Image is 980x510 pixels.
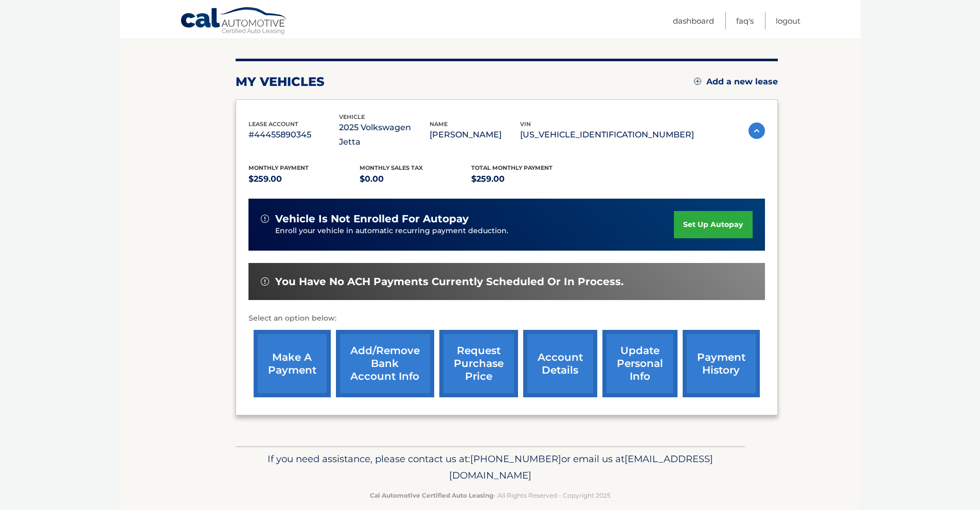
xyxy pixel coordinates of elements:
p: - All Rights Reserved - Copyright 2025 [242,490,738,501]
h2: my vehicles [236,74,325,90]
a: payment history [683,330,760,397]
span: [PHONE_NUMBER] [470,453,561,465]
span: [EMAIL_ADDRESS][DOMAIN_NAME] [449,453,713,481]
a: Add a new lease [694,77,778,87]
img: alert-white.svg [261,277,269,286]
p: Select an option below: [248,312,765,325]
img: alert-white.svg [261,215,269,223]
p: Enroll your vehicle in automatic recurring payment deduction. [275,225,674,237]
p: 2025 Volkswagen Jetta [339,120,430,149]
p: If you need assistance, please contact us at: or email us at [242,451,738,484]
a: update personal info [602,330,678,397]
a: Cal Automotive [180,7,288,37]
a: account details [523,330,597,397]
a: make a payment [254,330,331,397]
span: You have no ACH payments currently scheduled or in process. [275,275,623,288]
img: accordion-active.svg [749,122,765,139]
span: name [430,120,448,128]
a: Dashboard [673,12,714,29]
span: Monthly Payment [248,164,309,171]
p: [US_VEHICLE_IDENTIFICATION_NUMBER] [520,128,694,142]
p: $259.00 [248,172,360,186]
img: add.svg [694,78,701,85]
a: FAQ's [736,12,754,29]
span: Monthly sales Tax [360,164,423,171]
span: vehicle is not enrolled for autopay [275,213,469,225]
p: $0.00 [360,172,471,186]
span: lease account [248,120,298,128]
a: Logout [776,12,800,29]
strong: Cal Automotive Certified Auto Leasing [370,491,493,499]
span: vehicle [339,113,365,120]
p: [PERSON_NAME] [430,128,520,142]
a: Add/Remove bank account info [336,330,434,397]
a: set up autopay [674,211,752,238]
p: #44455890345 [248,128,339,142]
span: vin [520,120,531,128]
a: request purchase price [439,330,518,397]
span: Total Monthly Payment [471,164,553,171]
p: $259.00 [471,172,583,186]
